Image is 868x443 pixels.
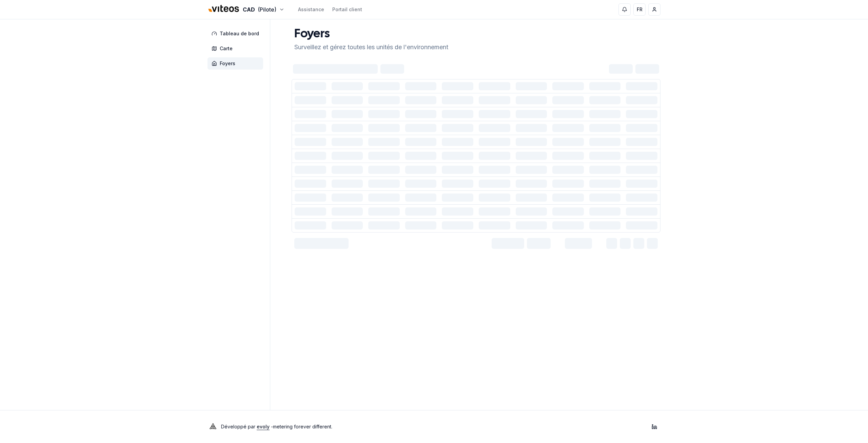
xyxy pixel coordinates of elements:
[221,422,332,431] p: Développé par - metering forever different .
[294,27,448,41] h1: Foyers
[294,42,448,52] p: Surveillez et gérez toutes les unités de l'environnement
[637,6,643,13] span: FR
[258,5,276,14] span: (Pilote)
[208,2,284,17] button: CAD(Pilote)
[243,5,255,14] span: CAD
[298,6,324,13] a: Assistance
[208,421,218,432] img: Evoly Logo
[220,60,235,67] span: Foyers
[633,3,646,16] button: FR
[208,1,240,17] img: Viteos - CAD Logo
[208,27,266,40] a: Tableau de bord
[332,6,362,13] a: Portail client
[257,424,270,429] a: evoly
[220,45,233,52] span: Carte
[208,42,266,55] a: Carte
[220,30,259,37] span: Tableau de bord
[208,57,266,70] a: Foyers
